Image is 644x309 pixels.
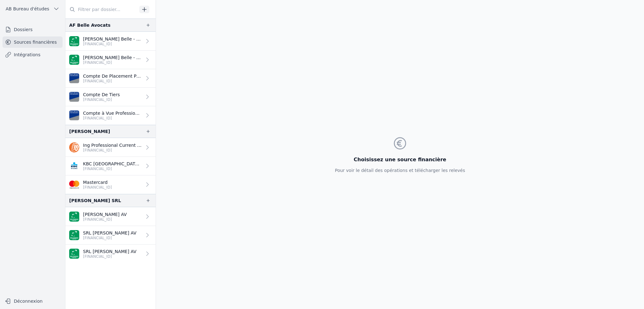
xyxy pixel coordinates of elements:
p: Mastercard [83,179,112,185]
p: [FINANCIAL_ID] [83,97,120,102]
a: [PERSON_NAME] Belle - USD [FINANCIAL_ID] [65,51,156,69]
p: Compte De Placement Professionnel [83,73,142,79]
span: AB Bureau d'études [6,6,49,12]
p: [PERSON_NAME] AV [83,211,127,218]
img: BNP_BE_BUSINESS_GEBABEBB.png [69,36,79,46]
p: [FINANCIAL_ID] [83,254,136,259]
button: AB Bureau d'études [3,4,63,14]
p: [FINANCIAL_ID] [83,166,142,171]
a: Sources financières [3,36,63,48]
a: Compte De Tiers [FINANCIAL_ID] [65,88,156,106]
div: [PERSON_NAME] SRL [69,197,121,204]
img: BNP_BE_BUSINESS_GEBABEBB.png [69,230,79,240]
img: VAN_BREDA_JVBABE22XXX.png [69,92,79,102]
input: Filtrer par dossier... [65,4,137,15]
a: SRL [PERSON_NAME] AV [FINANCIAL_ID] [65,245,156,263]
p: [FINANCIAL_ID] [83,217,127,222]
img: VAN_BREDA_JVBABE22XXX.png [69,110,79,120]
img: imageedit_2_6530439554.png [69,179,79,190]
a: Mastercard [FINANCIAL_ID] [65,175,156,194]
p: Pour voir le détail des opérations et télécharger les relevés [335,167,465,174]
p: [FINANCIAL_ID] [83,185,112,190]
p: Compte De Tiers [83,91,120,98]
a: SRL [PERSON_NAME] AV [FINANCIAL_ID] [65,226,156,245]
img: VAN_BREDA_JVBABE22XXX.png [69,73,79,83]
p: Compte à Vue Professionnel [83,110,142,116]
img: ing.png [69,142,79,152]
p: [PERSON_NAME] Belle - EUR [83,36,142,42]
p: [FINANCIAL_ID] [83,116,142,121]
a: [PERSON_NAME] Belle - EUR [FINANCIAL_ID] [65,32,156,51]
p: Ing Professional Current Account [83,142,142,148]
a: Dossiers [3,24,63,35]
a: Compte De Placement Professionnel [FINANCIAL_ID] [65,69,156,88]
a: [PERSON_NAME] AV [FINANCIAL_ID] [65,207,156,226]
img: BNP_BE_BUSINESS_GEBABEBB.png [69,55,79,65]
p: SRL [PERSON_NAME] AV [83,230,136,236]
div: [PERSON_NAME] [69,128,110,135]
img: BNP_BE_BUSINESS_GEBABEBB.png [69,212,79,222]
p: SRL [PERSON_NAME] AV [83,248,136,255]
h3: Choisissez une source financière [335,156,465,163]
img: KBC_BRUSSELS_KREDBEBB.png [69,161,79,171]
button: Déconnexion [3,296,63,306]
a: Compte à Vue Professionnel [FINANCIAL_ID] [65,106,156,125]
p: [FINANCIAL_ID] [83,148,142,153]
a: KBC [GEOGRAPHIC_DATA] - WANN [FINANCIAL_ID] [65,157,156,175]
p: [FINANCIAL_ID] [83,79,142,84]
a: Intégrations [3,49,63,60]
div: AF Belle Avocats [69,21,110,29]
img: BNP_BE_BUSINESS_GEBABEBB.png [69,249,79,259]
p: [FINANCIAL_ID] [83,235,136,240]
p: KBC [GEOGRAPHIC_DATA] - WANN [83,161,142,167]
p: [PERSON_NAME] Belle - USD [83,54,142,61]
p: [FINANCIAL_ID] [83,60,142,65]
p: [FINANCIAL_ID] [83,41,142,47]
a: Ing Professional Current Account [FINANCIAL_ID] [65,138,156,157]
